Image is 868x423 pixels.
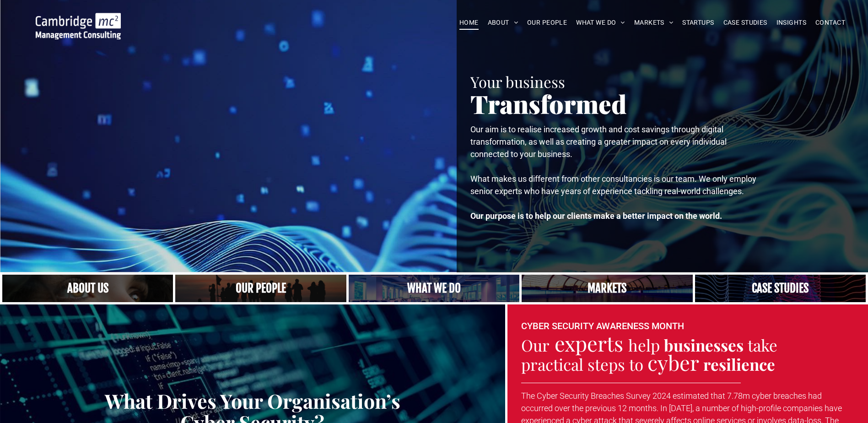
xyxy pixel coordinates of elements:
[703,353,775,375] strong: resilience
[470,125,727,159] span: Our aim is to realise increased growth and cost savings through digital transformation, as well a...
[523,16,571,30] a: OUR PEOPLE
[521,334,777,375] span: take practical steps to
[36,13,121,39] img: Go to Homepage
[628,334,660,356] span: help
[630,16,678,30] a: MARKETS
[36,14,121,24] a: Your Business Transformed | Cambridge Management Consulting
[522,275,692,302] a: Our Markets | Cambridge Management Consulting
[811,16,850,30] a: CONTACT
[521,334,550,356] span: Our
[2,275,173,302] a: Close up of woman's face, centered on her eyes
[555,329,623,357] span: experts
[664,334,744,356] strong: businesses
[678,16,718,30] a: STARTUPS
[470,211,722,221] strong: Our purpose is to help our clients make a better impact on the world.
[772,16,811,30] a: INSIGHTS
[470,87,627,120] span: Transformed
[470,71,565,92] span: Your business
[455,16,483,30] a: HOME
[175,275,346,302] a: A crowd in silhouette at sunset, on a rise or lookout point
[719,16,772,30] a: CASE STUDIES
[695,275,866,302] a: CASE STUDIES | See an Overview of All Our Case Studies | Cambridge Management Consulting
[483,16,523,30] a: ABOUT
[647,348,699,376] span: cyber
[349,275,519,302] a: A yoga teacher lifting his whole body off the ground in the peacock pose
[470,174,756,196] span: What makes us different from other consultancies is our team. We only employ senior experts who h...
[571,16,630,30] a: WHAT WE DO
[521,320,684,331] font: CYBER SECURITY AWARENESS MONTH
